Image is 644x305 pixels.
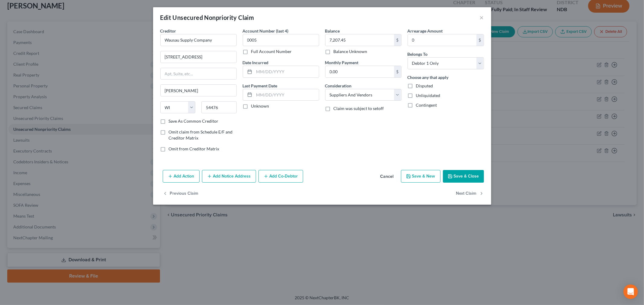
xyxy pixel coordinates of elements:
button: Add Action [163,170,200,183]
button: Previous Claim [163,187,199,200]
div: $ [394,34,401,46]
span: Belongs To [408,52,428,57]
div: Edit Unsecured Nonpriority Claim [160,13,254,22]
div: Open Intercom Messenger [623,285,638,299]
label: Account Number (last 4) [243,28,289,34]
div: $ [476,34,484,46]
input: Search creditor by name... [160,34,237,46]
input: Enter address... [161,51,236,63]
input: Enter city... [161,85,236,96]
input: 0.00 [408,34,476,46]
span: Contingent [416,102,437,108]
button: Cancel [376,171,399,183]
button: Save & Close [443,170,484,183]
label: Choose any that apply [408,74,449,80]
button: Next Claim [456,187,484,200]
input: 0.00 [325,66,394,77]
label: Balance Unknown [334,49,367,55]
span: Creditor [160,28,176,33]
span: Omit claim from Schedule E/F and Creditor Matrix [169,129,233,140]
div: $ [394,66,401,77]
input: Enter zip... [201,101,237,113]
label: Full Account Number [251,49,292,55]
label: Balance [325,28,340,34]
label: Arrearage Amount [408,28,443,34]
label: Last Payment Date [243,83,277,89]
span: Omit from Creditor Matrix [169,146,219,151]
button: Add Notice Address [202,170,256,183]
input: Apt, Suite, etc... [161,68,236,80]
button: Add Co-Debtor [258,170,303,183]
button: × [480,14,484,21]
label: Save As Common Creditor [169,118,219,124]
button: Save & New [401,170,441,183]
label: Consideration [325,83,352,89]
label: Monthly Payment [325,59,359,66]
span: Unliquidated [416,93,441,98]
input: 0.00 [325,34,394,46]
input: XXXX [243,34,319,46]
span: Disputed [416,83,433,88]
input: MM/DD/YYYY [254,89,319,101]
span: Claim was subject to setoff [334,106,384,111]
input: MM/DD/YYYY [254,66,319,77]
label: Date Incurred [243,59,269,66]
label: Unknown [251,103,269,109]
